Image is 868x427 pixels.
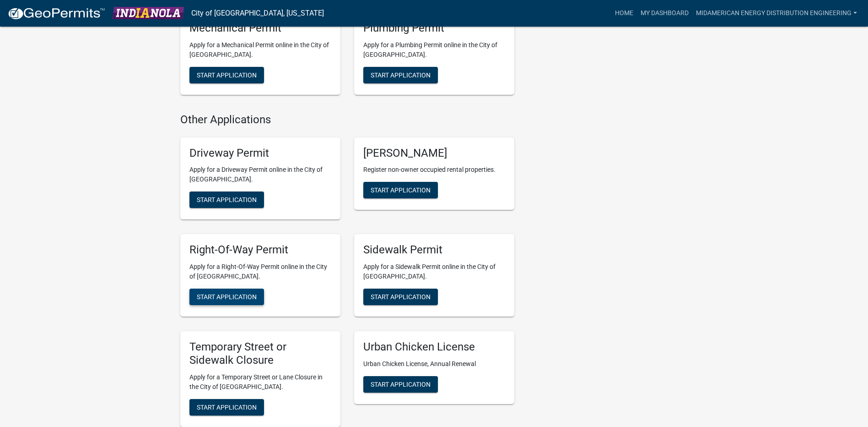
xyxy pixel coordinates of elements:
[189,147,331,160] h5: Driveway Permit
[363,340,505,354] h5: Urban Chicken License
[180,113,514,126] h4: Other Applications
[197,71,257,78] span: Start Application
[113,7,184,19] img: City of Indianola, Iowa
[363,165,505,175] p: Register non-owner occupied rental properties.
[363,243,505,257] h5: Sidewalk Permit
[371,186,431,194] span: Start Application
[611,5,637,22] a: Home
[363,359,505,369] p: Urban Chicken License, Annual Renewal
[363,182,438,198] button: Start Application
[189,22,331,35] h5: Mechanical Permit
[197,293,257,301] span: Start Application
[637,5,692,22] a: My Dashboard
[189,399,264,416] button: Start Application
[197,196,257,203] span: Start Application
[197,403,257,411] span: Start Application
[189,165,331,184] p: Apply for a Driveway Permit online in the City of [GEOGRAPHIC_DATA].
[371,71,431,78] span: Start Application
[363,289,438,305] button: Start Application
[363,262,505,281] p: Apply for a Sidewalk Permit online in the City of [GEOGRAPHIC_DATA].
[189,67,264,83] button: Start Application
[189,372,331,392] p: Apply for a Temporary Street or Lane Closure in the City of [GEOGRAPHIC_DATA].
[189,192,264,208] button: Start Application
[189,40,331,60] p: Apply for a Mechanical Permit online in the City of [GEOGRAPHIC_DATA].
[363,376,438,393] button: Start Application
[363,40,505,60] p: Apply for a Plumbing Permit online in the City of [GEOGRAPHIC_DATA].
[371,293,431,301] span: Start Application
[189,289,264,305] button: Start Application
[363,67,438,83] button: Start Application
[363,22,505,35] h5: Plumbing Permit
[191,5,324,21] a: City of [GEOGRAPHIC_DATA], [US_STATE]
[371,381,431,388] span: Start Application
[363,147,505,160] h5: [PERSON_NAME]
[189,262,331,281] p: Apply for a Right-Of-Way Permit online in the City of [GEOGRAPHIC_DATA].
[189,243,331,257] h5: Right-Of-Way Permit
[692,5,861,22] a: MidAmerican Energy Distribution Engineering
[189,340,331,367] h5: Temporary Street or Sidewalk Closure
